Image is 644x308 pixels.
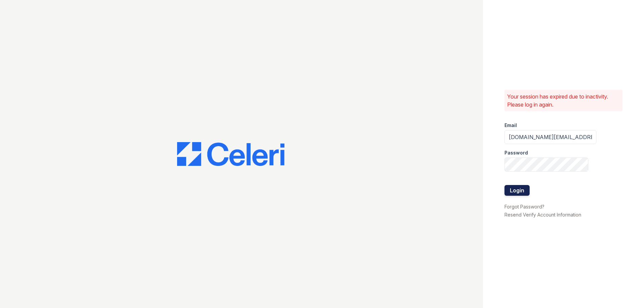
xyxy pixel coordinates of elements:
[177,142,284,166] img: CE_Logo_Blue-a8612792a0a2168367f1c8372b55b34899dd931a85d93a1a3d3e32e68fde9ad4.png
[504,212,581,218] a: Resend Verify Account Information
[504,204,544,209] a: Forgot Password?
[504,185,530,196] button: Login
[504,149,528,156] label: Password
[507,93,620,109] p: Your session has expired due to inactivity. Please log in again.
[504,122,517,129] label: Email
